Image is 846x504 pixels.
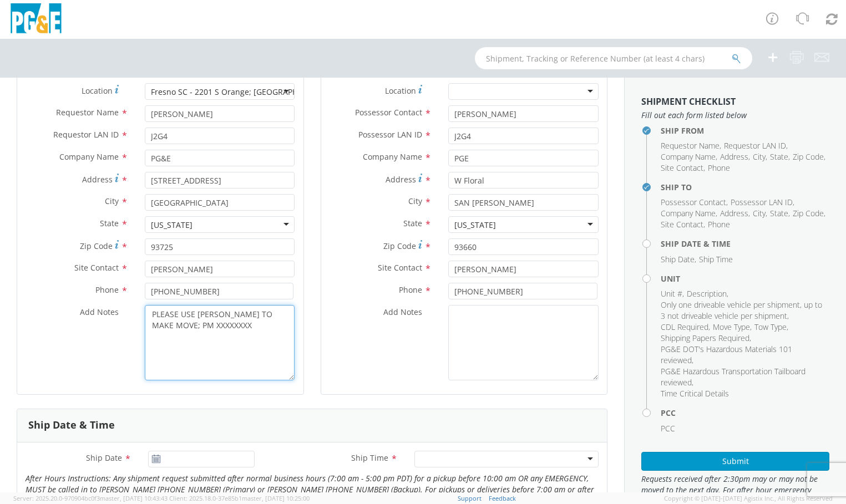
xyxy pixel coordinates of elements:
img: pge-logo-06675f144f4cfa6a6814.png [8,3,64,36]
li: , [661,288,684,299]
span: Phone [708,219,730,230]
span: Site Contact [661,219,703,230]
span: Shipping Papers Required [661,333,749,343]
span: Company Name [59,151,119,162]
span: Zip Code [793,151,824,162]
button: Submit [641,452,829,471]
span: Zip Code [383,241,416,251]
strong: Shipment Checklist [641,95,736,108]
a: Feedback [489,494,516,502]
li: , [687,288,728,299]
li: , [661,208,717,219]
span: State [770,151,788,162]
span: Location [385,85,416,96]
span: Phone [95,284,119,295]
span: Tow Type [754,322,787,332]
li: , [661,151,717,162]
span: State [770,208,788,218]
span: Server: 2025.20.0-970904bc0f3 [13,494,168,502]
span: master, [DATE] 10:25:00 [242,494,310,502]
span: Ship Date [86,452,122,463]
li: , [661,344,827,366]
span: master, [DATE] 10:43:43 [100,494,168,502]
span: Requestor LAN ID [724,140,786,151]
li: , [724,140,788,151]
span: Possessor LAN ID [731,197,793,207]
span: Site Contact [661,162,703,173]
li: , [770,151,790,162]
h4: Ship To [661,183,829,191]
span: Requestor Name [661,140,720,151]
li: , [770,208,790,219]
input: Shipment, Tracking or Reference Number (at least 4 chars) [475,47,752,69]
li: , [661,140,721,151]
li: , [793,151,825,162]
span: Requestor LAN ID [53,129,119,140]
h4: PCC [661,409,829,417]
span: Phone [708,162,730,173]
span: Address [720,151,748,162]
span: Add Notes [383,307,422,317]
span: Company Name [661,208,716,218]
span: Possessor Contact [661,197,726,207]
span: CDL Required [661,322,708,332]
li: , [661,333,751,344]
span: Fill out each form listed below [641,110,829,121]
li: , [753,151,767,162]
li: , [661,219,705,230]
span: Site Contact [378,262,422,273]
span: State [403,218,422,228]
li: , [661,366,827,388]
span: Possessor LAN ID [358,129,422,140]
li: , [661,162,705,174]
span: City [408,196,422,206]
span: Ship Date [661,254,695,264]
span: PG&E DOT's Hazardous Materials 101 reviewed [661,344,792,365]
h4: Unit [661,274,829,283]
li: , [661,299,827,322]
span: Address [386,174,416,185]
li: , [720,151,750,162]
div: [US_STATE] [454,220,496,231]
h3: Ship Date & Time [28,420,115,431]
h4: Ship Date & Time [661,240,829,248]
span: Company Name [661,151,716,162]
span: City [753,151,766,162]
span: Address [720,208,748,218]
div: Fresno SC - 2201 S Orange; [GEOGRAPHIC_DATA] [151,86,331,98]
li: , [713,322,752,333]
span: Zip Code [793,208,824,218]
span: Time Critical Details [661,388,729,399]
span: Copyright © [DATE]-[DATE] Agistix Inc., All Rights Reserved [664,494,833,503]
li: , [793,208,825,219]
span: Site Contact [74,262,119,273]
span: Possessor Contact [355,107,422,118]
span: Ship Time [351,452,388,463]
span: State [100,218,119,228]
span: Move Type [713,322,750,332]
li: , [720,208,750,219]
span: Ship Time [699,254,733,264]
li: , [754,322,788,333]
li: , [753,208,767,219]
span: City [105,196,119,206]
span: Unit # [661,288,682,299]
span: PCC [661,423,675,434]
div: [US_STATE] [151,220,192,231]
span: Description [687,288,727,299]
li: , [731,197,794,208]
span: City [753,208,766,218]
li: , [661,322,710,333]
a: Support [458,494,482,502]
h4: Ship From [661,126,829,135]
span: Zip Code [80,241,113,251]
span: Address [82,174,113,185]
span: Requestor Name [56,107,119,118]
li: , [661,197,728,208]
span: Company Name [363,151,422,162]
span: Client: 2025.18.0-37e85b1 [169,494,310,502]
span: PG&E Hazardous Transportation Tailboard reviewed [661,366,806,388]
span: Location [82,85,113,96]
li: , [661,254,696,265]
span: Phone [399,284,422,295]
